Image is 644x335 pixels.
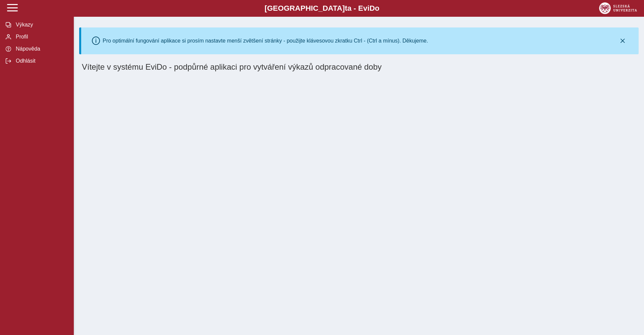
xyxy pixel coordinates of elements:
[14,46,68,52] span: Nápověda
[20,4,624,13] b: [GEOGRAPHIC_DATA] a - Evi
[103,38,428,44] div: Pro optimální fungování aplikace si prosím nastavte menší zvětšení stránky - použijte klávesovou ...
[375,4,380,12] span: o
[14,22,68,28] span: Výkazy
[14,34,68,40] span: Profil
[82,62,636,72] h1: Vítejte v systému EviDo - podpůrné aplikaci pro vytváření výkazů odpracované doby
[14,58,68,64] span: Odhlásit
[599,2,637,14] img: logo_web_su.png
[345,4,347,12] span: t
[369,4,375,12] span: D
